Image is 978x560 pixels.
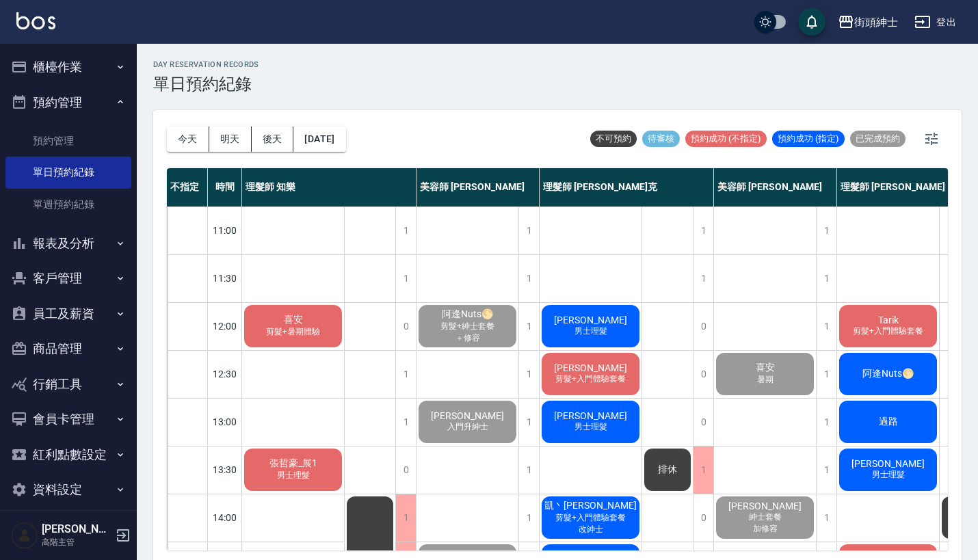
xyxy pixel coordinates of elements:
div: 街頭紳士 [854,14,898,31]
div: 0 [693,351,713,398]
button: 客戶管理 [5,261,131,296]
div: 1 [395,399,416,446]
div: 0 [693,399,713,446]
span: 男士理髮 [572,421,610,433]
span: 不可預約 [590,133,637,145]
div: 11:00 [208,206,242,254]
div: 13:00 [208,398,242,446]
button: 後天 [252,126,294,152]
button: 櫃檯作業 [5,49,131,85]
div: 1 [816,494,836,542]
button: 會員卡管理 [5,401,131,437]
span: Tarik [875,315,901,325]
span: 喜安 [281,314,306,326]
div: 11:30 [208,254,242,302]
button: 員工及薪資 [5,296,131,332]
div: 14:00 [208,494,242,542]
div: 1 [518,255,539,302]
div: 0 [693,303,713,350]
div: 1 [395,494,416,542]
span: [PERSON_NAME] [551,362,630,373]
button: 預約管理 [5,85,131,120]
span: [PERSON_NAME] [849,458,927,469]
div: 1 [518,303,539,350]
div: 1 [518,207,539,254]
span: 剪髮+入門體驗套餐 [553,512,629,524]
div: 1 [816,303,836,350]
div: 1 [693,446,713,494]
button: 行銷工具 [5,366,131,402]
div: 1 [816,207,836,254]
button: 商品管理 [5,331,131,366]
span: 男士理髮 [572,325,610,337]
div: 1 [816,255,836,302]
span: 張哲豪_展1 [267,457,320,470]
button: 紅利點數設定 [5,437,131,472]
div: 1 [816,399,836,446]
div: 13:30 [208,446,242,494]
span: ＋修容 [453,332,483,344]
div: 1 [518,399,539,446]
a: 預約管理 [5,125,131,157]
div: 美容師 [PERSON_NAME] [417,168,540,206]
span: 改紳士 [576,524,606,535]
h5: [PERSON_NAME] [42,522,111,536]
span: 阿逢Nuts🌕 [860,368,916,380]
div: 12:00 [208,302,242,350]
span: 過路 [876,416,901,428]
button: 登出 [909,10,962,35]
span: 阿逢Nuts🌕 [439,308,496,321]
div: 0 [395,446,416,494]
div: 1 [816,351,836,398]
span: 預約成功 (不指定) [685,133,767,145]
h2: day Reservation records [153,60,259,69]
div: 1 [693,207,713,254]
span: 剪髮+入門體驗套餐 [850,325,926,337]
span: 預約成功 (指定) [772,133,845,145]
span: 凱丶[PERSON_NAME] [542,500,639,512]
div: 時間 [208,168,242,206]
span: 排休 [655,464,680,476]
span: 加修容 [750,523,780,535]
button: save [798,8,825,36]
div: 1 [518,351,539,398]
div: 1 [395,207,416,254]
span: 剪髮+紳士套餐 [438,321,497,332]
div: 理髮師 [PERSON_NAME]克 [540,168,714,206]
span: 已完成預約 [850,133,906,145]
button: 資料設定 [5,472,131,507]
div: 1 [518,494,539,542]
span: 暑期 [754,374,776,386]
img: Person [11,522,38,549]
span: 剪髮+入門體驗套餐 [553,373,629,385]
button: [DATE] [293,126,345,152]
div: 1 [693,255,713,302]
span: [PERSON_NAME] [726,501,804,511]
img: Logo [16,12,55,29]
span: [PERSON_NAME] [551,315,630,325]
span: 男士理髮 [869,469,908,481]
span: 紳士套餐 [746,511,784,523]
div: 1 [518,446,539,494]
span: 男士理髮 [274,470,313,481]
span: 喜安 [753,362,778,374]
p: 高階主管 [42,536,111,548]
span: 剪髮+暑期體驗 [263,326,323,338]
div: 1 [816,446,836,494]
a: 單日預約紀錄 [5,157,131,188]
button: 明天 [209,126,252,152]
span: [PERSON_NAME] [551,410,630,421]
a: 單週預約紀錄 [5,189,131,220]
button: 報表及分析 [5,226,131,261]
button: 街頭紳士 [832,8,903,36]
span: 待審核 [642,133,680,145]
span: 入門升紳士 [445,421,491,433]
div: 12:30 [208,350,242,398]
div: 0 [693,494,713,542]
h3: 單日預約紀錄 [153,75,259,94]
div: 美容師 [PERSON_NAME] [714,168,837,206]
div: 不指定 [167,168,208,206]
div: 1 [395,351,416,398]
div: 理髮師 知樂 [242,168,417,206]
button: 今天 [167,126,209,152]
